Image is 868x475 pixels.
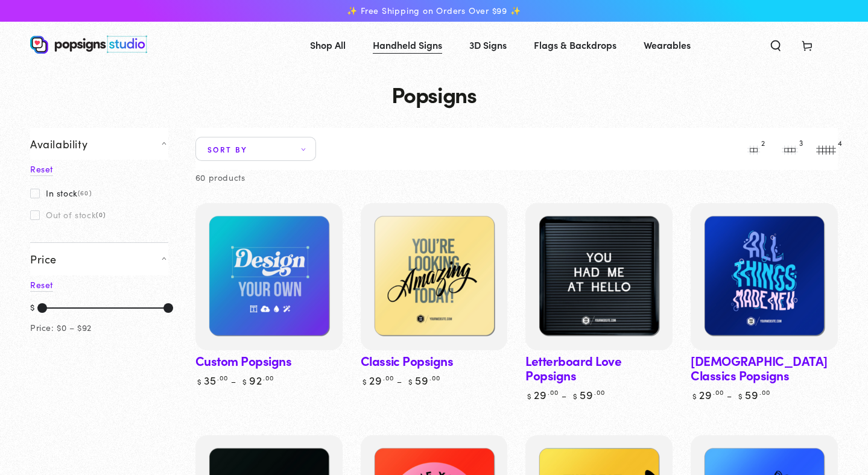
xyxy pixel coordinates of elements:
span: Handheld Signs [373,36,442,54]
a: Flags & Backdrops [525,29,626,61]
summary: Search our site [760,31,791,58]
summary: Sort by [195,137,316,161]
label: Out of stock [30,210,106,219]
span: (60) [78,189,92,197]
img: Popsigns Studio [30,36,147,54]
label: In stock [30,188,92,198]
a: Shop All [301,29,355,61]
a: Letterboard Love PopsignsLetterboard Love Popsigns [525,203,673,350]
span: Shop All [310,36,346,54]
span: ✨ Free Shipping on Orders Over $99 ✨ [347,5,521,16]
span: Flags & Backdrops [534,36,616,54]
div: Price: $0 – $92 [30,320,92,335]
span: Wearables [644,36,691,54]
a: Reset [30,163,53,176]
a: Wearables [635,29,700,61]
h1: Popsigns [30,82,838,106]
a: 3D Signs [460,29,516,61]
a: Baptism Classics PopsignsBaptism Classics Popsigns [691,203,838,350]
span: 3D Signs [469,36,507,54]
span: (0) [96,211,106,218]
div: $ [30,300,35,316]
summary: Price [30,242,168,275]
span: Price [30,252,57,266]
button: 3 [778,137,802,161]
a: Reset [30,278,53,292]
a: Classic PopsignsClassic Popsigns [361,203,508,350]
summary: Availability [30,128,168,160]
a: Handheld Signs [364,29,451,61]
p: 60 products [195,170,246,185]
button: 2 [741,137,765,161]
a: Custom PopsignsCustom Popsigns [195,203,343,350]
span: Availability [30,137,87,151]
